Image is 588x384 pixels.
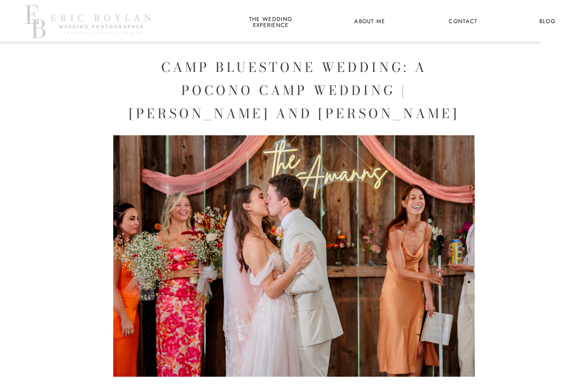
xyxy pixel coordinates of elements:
[532,16,563,27] a: Blog
[349,16,391,27] a: About Me
[124,56,465,125] h1: Camp Bluestone Wedding: A Pocono Camp Wedding | [PERSON_NAME] and [PERSON_NAME]
[447,16,479,27] a: Contact
[247,16,294,27] a: the wedding experience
